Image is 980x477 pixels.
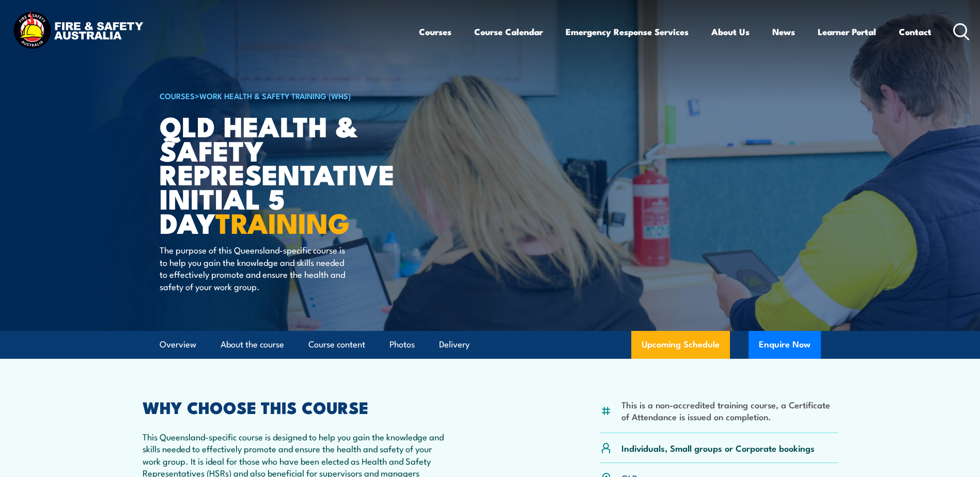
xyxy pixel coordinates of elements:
a: Upcoming Schedule [631,331,730,359]
p: The purpose of this Queensland-specific course is to help you gain the knowledge and skills neede... [160,244,348,292]
a: News [772,18,795,45]
p: Individuals, Small groups or Corporate bookings [621,442,815,454]
a: Courses [419,18,452,45]
a: Delivery [439,331,470,358]
a: Work Health & Safety Training (WHS) [199,90,351,101]
h2: WHY CHOOSE THIS COURSE [143,400,444,414]
a: Overview [160,331,196,358]
button: Enquire Now [749,331,821,359]
a: COURSES [160,90,195,101]
a: Emergency Response Services [566,18,689,45]
a: Course Calendar [474,18,543,45]
a: Contact [899,18,931,45]
li: This is a non-accredited training course, a Certificate of Attendance is issued on completion. [621,399,838,423]
a: About Us [711,18,750,45]
a: Photos [390,331,415,358]
a: About the course [221,331,284,358]
strong: TRAINING [215,200,350,243]
h1: QLD Health & Safety Representative Initial 5 Day [160,114,415,234]
a: Course content [308,331,365,358]
a: Learner Portal [818,18,876,45]
h6: > [160,89,415,102]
